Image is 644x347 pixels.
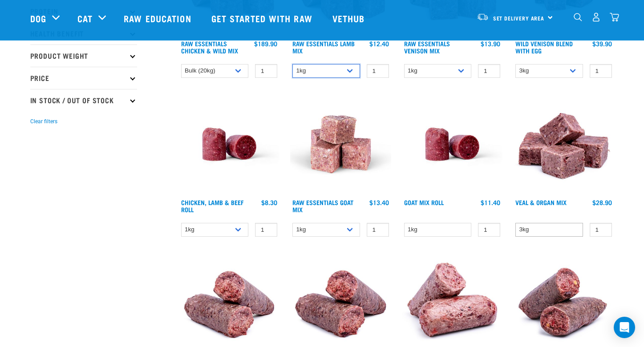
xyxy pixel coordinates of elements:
a: Raw Essentials Goat Mix [292,201,353,211]
img: Raw Essentials Chicken Lamb Beef Bulk Minced Raw Dog Food Roll Unwrapped [402,94,503,195]
div: $189.90 [254,40,277,47]
input: 1 [367,223,389,237]
div: $11.40 [481,199,500,206]
span: Set Delivery Area [493,16,545,20]
div: $8.30 [261,199,277,206]
a: Goat Mix Roll [404,201,444,204]
input: 1 [478,223,500,237]
div: $39.90 [592,40,612,47]
div: $28.90 [592,199,612,206]
div: $13.90 [481,40,500,47]
a: Vethub [324,0,376,36]
p: Price [30,67,137,89]
img: home-icon-1@2x.png [574,13,582,21]
a: Raw Education [115,0,202,36]
input: 1 [590,64,612,78]
a: Dog [30,12,46,25]
p: In Stock / Out Of Stock [30,89,137,111]
a: Wild Venison Blend with Egg [515,42,573,52]
div: Open Intercom Messenger [614,317,635,338]
div: $12.40 [369,40,389,47]
input: 1 [367,64,389,78]
img: 1158 Veal Organ Mix 01 [513,94,614,195]
input: 1 [478,64,500,78]
img: Goat M Ix 38448 [290,94,391,195]
img: user.png [591,12,601,22]
img: home-icon@2x.png [610,12,619,22]
img: van-moving.png [477,13,489,21]
p: Product Weight [30,44,137,67]
input: 1 [255,64,277,78]
a: Chicken, Lamb & Beef Roll [181,201,243,211]
a: Cat [77,12,93,25]
button: Clear filters [30,117,57,125]
a: Raw Essentials Lamb Mix [292,42,355,52]
a: Get started with Raw [203,0,324,36]
a: Veal & Organ Mix [515,201,567,204]
input: 1 [255,223,277,237]
a: Raw Essentials Venison Mix [404,42,450,52]
img: Raw Essentials Chicken Lamb Beef Bulk Minced Raw Dog Food Roll Unwrapped [179,94,280,195]
a: Raw Essentials Chicken & Wild Mix [181,42,238,52]
input: 1 [590,223,612,237]
div: $13.40 [369,199,389,206]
